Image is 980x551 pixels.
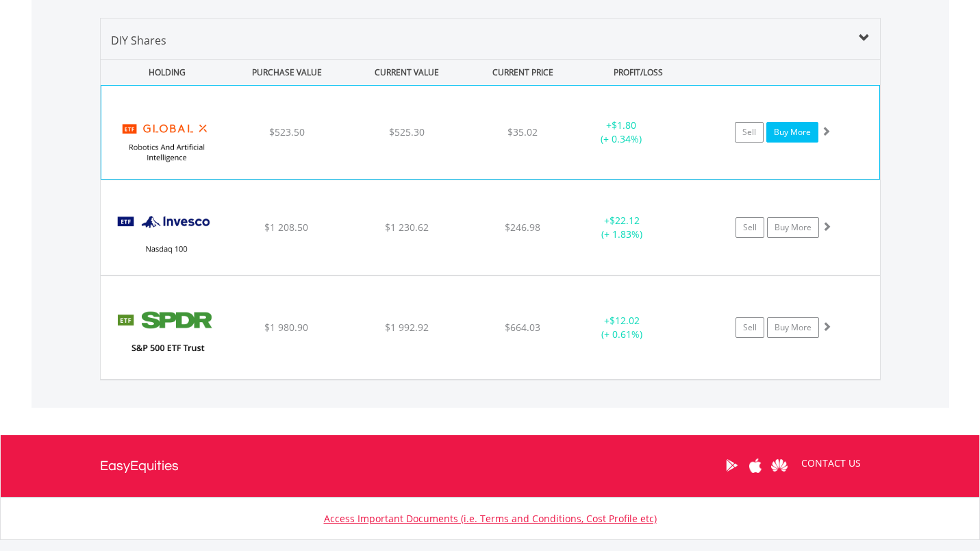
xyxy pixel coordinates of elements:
span: $35.02 [507,125,538,138]
div: HOLDING [101,60,226,85]
div: + (+ 1.83%) [570,214,674,241]
span: $12.02 [610,314,640,327]
div: + (+ 0.34%) [570,119,673,146]
span: $1 208.50 [264,221,308,234]
span: $246.98 [505,221,540,234]
div: PURCHASE VALUE [229,60,346,85]
span: $1 992.92 [385,321,429,334]
span: $1 230.62 [385,221,429,234]
span: DIY Shares [111,33,166,48]
a: Sell [736,317,764,338]
a: Sell [735,122,764,143]
img: EQU.US.SPY.png [108,293,225,376]
div: PROFIT/LOSS [580,60,697,85]
span: $1.80 [612,119,636,132]
div: CURRENT PRICE [468,60,577,85]
span: $22.12 [610,214,640,227]
a: Buy More [767,217,819,238]
a: Buy More [766,122,818,143]
a: Huawei [768,444,792,487]
img: EQU.US.BOTZ.png [108,103,226,175]
a: Access Important Documents (i.e. Terms and Conditions, Cost Profile etc) [324,512,657,525]
span: $525.30 [389,125,425,138]
a: EasyEquities [100,435,179,497]
span: $664.03 [505,321,540,334]
a: Apple [744,444,768,487]
a: Google Play [720,444,744,487]
div: + (+ 0.61%) [570,314,674,341]
a: Buy More [767,317,819,338]
a: Sell [736,217,764,238]
div: CURRENT VALUE [349,60,466,85]
a: CONTACT US [792,444,870,482]
img: EQU.US.QQQM.png [108,197,225,271]
span: $523.50 [269,125,305,138]
span: $1 980.90 [264,321,308,334]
